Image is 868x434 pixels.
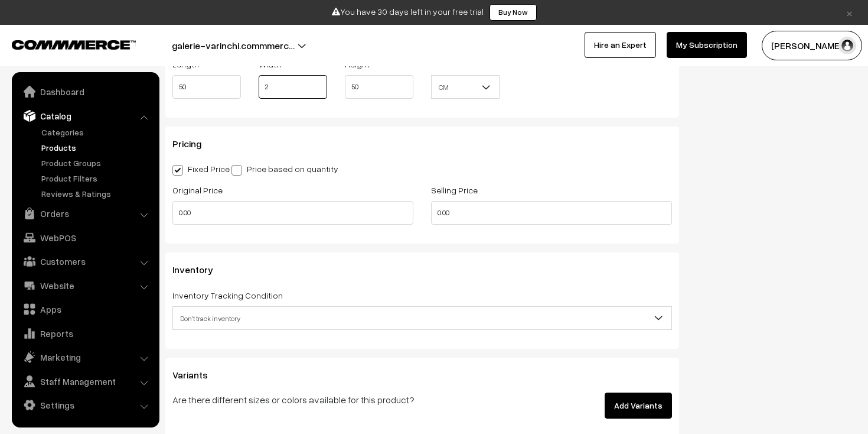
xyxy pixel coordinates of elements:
a: Staff Management [15,371,155,392]
label: Inventory Tracking Condition [172,289,283,302]
a: Reports [15,323,155,344]
span: Inventory [172,264,227,276]
input: Selling Price [431,201,672,225]
div: You have 30 days left in your free trial [4,4,864,21]
a: Apps [15,299,155,320]
a: Product Filters [38,172,155,184]
a: Marketing [15,346,155,368]
a: Settings [15,394,155,416]
a: COMMMERCE [12,37,115,51]
a: My Subscription [667,32,747,58]
p: Are there different sizes or colors available for this product? [172,393,500,407]
a: Customers [15,251,155,272]
span: Don't track inventory [173,308,671,329]
button: galerie-varinchi.commmerc… [130,31,336,60]
a: Website [15,275,155,296]
span: Variants [172,369,222,381]
img: user [838,37,856,54]
span: CM [431,75,500,99]
img: COMMMERCE [12,40,136,49]
input: Original Price [172,201,413,225]
a: Catalog [15,105,155,127]
a: WebPOS [15,227,155,248]
a: Reviews & Ratings [38,187,155,200]
label: Selling Price [431,184,478,196]
a: Categories [38,126,155,138]
span: Pricing [172,138,216,150]
span: CM [432,77,499,98]
a: Dashboard [15,81,155,102]
a: Product Groups [38,157,155,169]
a: Orders [15,203,155,224]
span: Don't track inventory [172,306,672,330]
button: Add Variants [605,393,672,419]
button: [PERSON_NAME] [762,31,862,60]
a: Buy Now [490,4,537,21]
label: Original Price [172,184,223,196]
label: Price based on quantity [231,163,338,175]
a: Hire an Expert [585,32,656,58]
label: Fixed Price [172,163,230,175]
a: × [841,5,857,20]
a: Products [38,141,155,154]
